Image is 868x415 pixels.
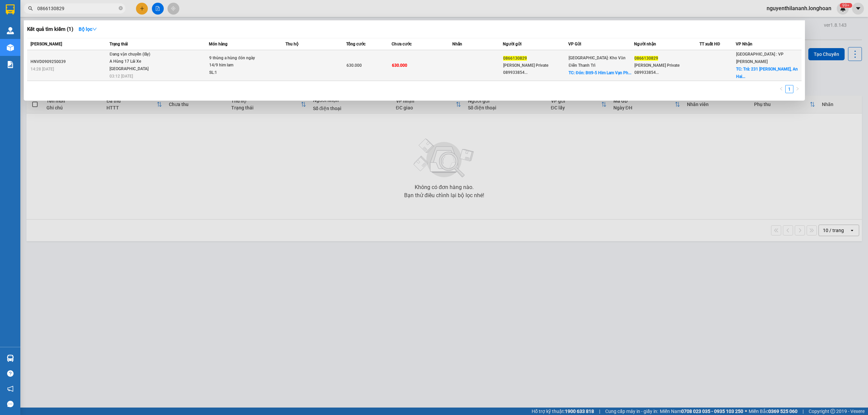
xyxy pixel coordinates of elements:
[209,42,228,46] span: Món hàng
[110,58,160,72] div: A Hùng 17 Lái Xe [GEOGRAPHIC_DATA] 0325666247
[777,85,785,93] li: Previous Page
[285,42,298,46] span: Thu hộ
[634,62,699,76] div: [PERSON_NAME] Private 089933854...
[110,74,133,79] span: 03:12 [DATE]
[634,42,656,46] span: Người nhận
[392,42,412,46] span: Chưa cước
[786,85,793,93] a: 1
[79,26,97,32] strong: Bộ lọc
[795,87,800,91] span: right
[568,42,581,46] span: VP Gửi
[31,42,62,46] span: [PERSON_NAME]
[209,55,260,69] div: 9 thùng a hùng đón ngày 14/9 him lam
[785,85,793,93] li: 1
[119,6,123,10] span: close-circle
[209,69,260,77] div: SL: 1
[634,56,658,61] span: 0866130829
[119,5,123,12] span: close-circle
[392,63,407,68] span: 630.000
[27,26,73,33] h3: Kết quả tìm kiếm ( 1 )
[736,52,784,64] span: [GEOGRAPHIC_DATA] : VP [PERSON_NAME]
[793,85,802,93] button: right
[346,42,366,46] span: Tổng cước
[7,401,14,407] span: message
[503,42,521,46] span: Người gửi
[110,42,128,46] span: Trạng thái
[452,42,462,46] span: Nhãn
[31,58,107,65] div: HNVD0909250039
[347,63,362,68] span: 630.000
[7,386,14,392] span: notification
[736,42,752,46] span: VP Nhận
[503,62,568,76] div: [PERSON_NAME] Private 089933854...
[7,44,14,51] img: warehouse-icon
[7,61,14,68] img: solution-icon
[110,51,160,58] div: Đang vận chuyển (lấy)
[736,67,798,79] span: TC: Trả: 231 [PERSON_NAME], An Hai...
[92,27,97,32] span: down
[569,56,626,68] span: [GEOGRAPHIC_DATA]: Kho Văn Điển Thanh Trì
[699,42,720,46] span: TT xuất HĐ
[777,85,785,93] button: left
[7,27,14,34] img: warehouse-icon
[6,4,15,15] img: logo-vxr
[73,24,102,35] button: Bộ lọcdown
[28,6,33,11] span: search
[7,355,14,362] img: warehouse-icon
[503,56,527,61] span: 0866130829
[779,87,783,91] span: left
[37,5,117,12] input: Tìm tên, số ĐT hoặc mã đơn
[793,85,802,93] li: Next Page
[7,370,14,377] span: question-circle
[569,70,631,75] span: TC: Đón: Btt9-5 Him Lam Vạn Ph...
[31,67,54,71] span: 14:28 [DATE]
